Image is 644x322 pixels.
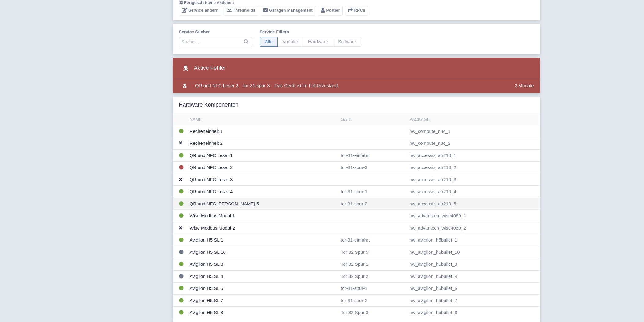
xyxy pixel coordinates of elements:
td: hw_avigilon_h5bullet_5 [407,283,540,295]
td: hw_accessis_atr210_2 [407,162,540,174]
td: Recheneinheit 1 [187,125,338,137]
td: hw_accessis_atr210_3 [407,174,540,186]
td: QR und NFC Leser 1 [187,149,338,162]
td: hw_advantech_wise4060_2 [407,222,540,234]
td: QR und NFC Leser 3 [187,174,338,186]
input: Suche… [179,37,252,47]
td: hw_avigilon_h5bullet_10 [407,246,540,258]
td: Avigilon H5 SL 10 [187,246,338,258]
td: Wise Modbus Modul 1 [187,210,338,222]
td: Wise Modbus Modul 2 [187,222,338,234]
td: tor-31-spur-1 [338,283,407,295]
td: tor-31-einfahrt [338,149,407,162]
td: hw_accessis_atr210_1 [407,149,540,162]
label: Service filtern [260,29,361,35]
span: Das Gerät ist im Fehlerzustand. [275,83,339,88]
td: tor-31-spur-3 [338,162,407,174]
th: Name [187,114,338,125]
a: Portier [318,6,343,15]
span: Hardware [303,37,333,47]
span: Software [333,37,361,47]
td: tor-31-einfahrt [338,234,407,246]
td: QR und NFC Leser 2 [187,162,338,174]
td: Avigilon H5 SL 8 [187,307,338,319]
td: hw_advantech_wise4060_1 [407,210,540,222]
td: tor-31-spur-2 [338,198,407,210]
td: hw_avigilon_h5bullet_1 [407,234,540,246]
td: 2 Monate [512,79,540,93]
a: Thresholds [224,6,258,15]
td: hw_compute_nuc_1 [407,125,540,137]
td: Tor 32 Spur 2 [338,270,407,283]
td: Avigilon H5 SL 4 [187,270,338,283]
a: Garagen Management [261,6,315,15]
td: Avigilon H5 SL 1 [187,234,338,246]
td: Avigilon H5 SL 5 [187,283,338,295]
td: hw_avigilon_h5bullet_7 [407,294,540,307]
button: RPCs [345,6,368,15]
td: QR und NFC Leser 4 [187,186,338,198]
th: Gate [338,114,407,125]
td: hw_avigilon_h5bullet_3 [407,258,540,271]
td: QR und NFC [PERSON_NAME] 5 [187,198,338,210]
span: Alle [260,37,278,47]
th: Package [407,114,540,125]
td: tor-31-spur-1 [338,186,407,198]
td: Tor 32 Spur 3 [338,307,407,319]
td: Avigilon H5 SL 7 [187,294,338,307]
h3: Hardware Komponenten [179,102,239,108]
td: hw_avigilon_h5bullet_4 [407,270,540,283]
td: Tor 32 Spur 5 [338,246,407,258]
td: tor-31-spur-3 [241,79,272,93]
td: Recheneinheit 2 [187,137,338,150]
td: hw_accessis_atr210_5 [407,198,540,210]
td: tor-31-spur-2 [338,294,407,307]
td: hw_avigilon_h5bullet_8 [407,307,540,319]
h3: Aktive Fehler [179,63,226,74]
a: Service ändern [179,6,221,15]
td: Tor 32 Spur 1 [338,258,407,271]
label: Service suchen [179,29,252,35]
span: Fortgeschrittene Aktionen [184,0,234,5]
td: hw_compute_nuc_2 [407,137,540,150]
td: Avigilon H5 SL 3 [187,258,338,271]
span: Vorfälle [277,37,303,47]
td: QR und NFC Leser 2 [193,79,241,93]
td: hw_accessis_atr210_4 [407,186,540,198]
